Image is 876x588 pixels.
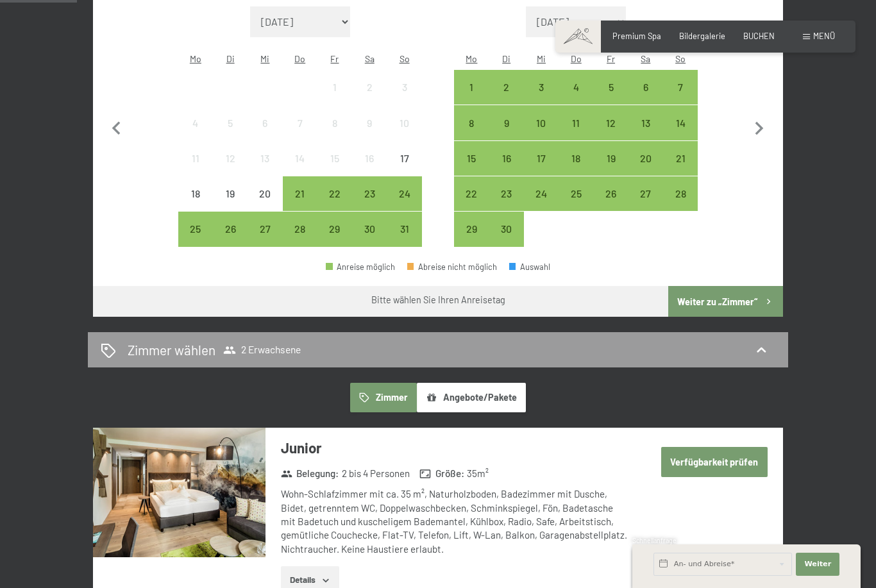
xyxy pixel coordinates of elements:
[319,82,351,114] div: 1
[214,118,246,150] div: 5
[213,105,248,140] div: Anreise nicht möglich
[178,212,213,246] div: Anreise möglich
[675,53,686,64] abbr: Sonntag
[93,428,265,557] img: mss_renderimg.php
[559,105,593,140] div: Thu Sep 11 2025
[491,189,523,221] div: 23
[524,105,559,140] div: Wed Sep 10 2025
[664,153,696,185] div: 21
[249,224,281,256] div: 27
[283,105,317,140] div: Anreise nicht möglich
[214,224,246,256] div: 26
[281,438,628,458] h3: Junior
[387,105,421,140] div: Anreise nicht möglich
[663,105,698,140] div: Sun Sep 14 2025
[524,176,559,211] div: Anreise möglich
[509,263,550,271] div: Auswahl
[213,141,248,176] div: Anreise nicht möglich
[679,31,725,41] span: Bildergalerie
[317,212,352,246] div: Anreise möglich
[317,212,352,246] div: Fri Aug 29 2025
[350,383,417,412] button: Zimmer
[214,189,246,221] div: 19
[281,487,628,555] div: Wohn-Schlafzimmer mit ca. 35 m², Naturholzboden, Badezimmer mit Dusche, Bidet, getrenntem WC, Dop...
[281,467,339,480] strong: Belegung :
[593,141,628,176] div: Fri Sep 19 2025
[571,53,582,64] abbr: Donnerstag
[248,176,282,211] div: Wed Aug 20 2025
[524,141,559,176] div: Wed Sep 17 2025
[524,70,559,105] div: Anreise möglich
[537,53,546,64] abbr: Mittwoch
[317,105,352,140] div: Anreise nicht möglich
[594,153,627,185] div: 19
[352,105,387,140] div: Sat Aug 09 2025
[489,70,524,105] div: Tue Sep 02 2025
[524,70,559,105] div: Wed Sep 03 2025
[489,176,524,211] div: Anreise möglich
[454,141,489,176] div: Mon Sep 15 2025
[248,105,282,140] div: Anreise nicht möglich
[559,105,593,140] div: Anreise möglich
[607,53,615,64] abbr: Freitag
[491,153,523,185] div: 16
[400,53,410,64] abbr: Sonntag
[489,141,524,176] div: Anreise möglich
[454,70,489,105] div: Mon Sep 01 2025
[284,153,316,185] div: 14
[628,70,663,105] div: Sat Sep 06 2025
[388,82,420,114] div: 3
[489,141,524,176] div: Tue Sep 16 2025
[330,53,339,64] abbr: Freitag
[388,153,420,185] div: 17
[628,70,663,105] div: Anreise möglich
[628,141,663,176] div: Sat Sep 20 2025
[284,118,316,150] div: 7
[317,141,352,176] div: Anreise nicht möglich
[352,141,387,176] div: Sat Aug 16 2025
[466,53,477,64] abbr: Montag
[559,141,593,176] div: Thu Sep 18 2025
[317,176,352,211] div: Fri Aug 22 2025
[387,70,421,105] div: Sun Aug 03 2025
[283,141,317,176] div: Anreise nicht möglich
[525,118,557,150] div: 10
[387,176,421,211] div: Anreise möglich
[491,118,523,150] div: 9
[559,176,593,211] div: Anreise möglich
[178,212,213,246] div: Mon Aug 25 2025
[630,189,662,221] div: 27
[630,82,662,114] div: 6
[455,118,487,150] div: 8
[454,212,489,246] div: Mon Sep 29 2025
[352,212,387,246] div: Sat Aug 30 2025
[560,118,592,150] div: 11
[326,263,395,271] div: Anreise möglich
[248,141,282,176] div: Wed Aug 13 2025
[283,212,317,246] div: Anreise möglich
[248,105,282,140] div: Wed Aug 06 2025
[388,189,420,221] div: 24
[524,141,559,176] div: Anreise möglich
[559,70,593,105] div: Thu Sep 04 2025
[594,82,627,114] div: 5
[593,141,628,176] div: Anreise möglich
[628,176,663,211] div: Sat Sep 27 2025
[454,70,489,105] div: Anreise möglich
[663,70,698,105] div: Anreise möglich
[630,153,662,185] div: 20
[178,176,213,211] div: Mon Aug 18 2025
[489,70,524,105] div: Anreise möglich
[283,141,317,176] div: Thu Aug 14 2025
[294,53,305,64] abbr: Donnerstag
[467,467,489,480] span: 35 m²
[353,153,385,185] div: 16
[454,141,489,176] div: Anreise möglich
[455,153,487,185] div: 15
[664,118,696,150] div: 14
[525,153,557,185] div: 17
[641,53,650,64] abbr: Samstag
[559,70,593,105] div: Anreise möglich
[525,189,557,221] div: 24
[454,212,489,246] div: Anreise möglich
